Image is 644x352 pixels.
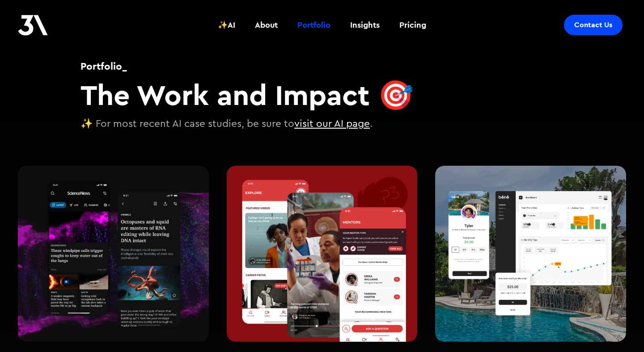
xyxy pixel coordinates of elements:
[80,78,414,112] h2: The Work and Impact 🎯
[564,15,623,35] a: Contact Us
[292,8,336,42] a: Portfolio
[80,59,414,73] h1: Portfolio_
[399,19,426,31] div: Pricing
[250,8,283,42] a: About
[18,166,209,342] img: Mobile Apps for Magazine Publication
[394,8,432,42] a: Pricing
[435,166,626,342] img: Béné Tipping provides digital tipping for the Hospitality Industry
[227,166,418,342] img: Mentorship & Community Apps
[574,21,612,29] div: Contact Us
[212,8,241,42] a: ✨AI
[80,117,414,132] p: ✨ For most recent AI case studies, be sure to .
[297,19,330,31] div: Portfolio
[294,119,370,129] a: visit our AI page
[255,19,278,31] div: About
[345,8,385,42] a: Insights
[218,19,235,31] div: ✨AI
[350,19,380,31] div: Insights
